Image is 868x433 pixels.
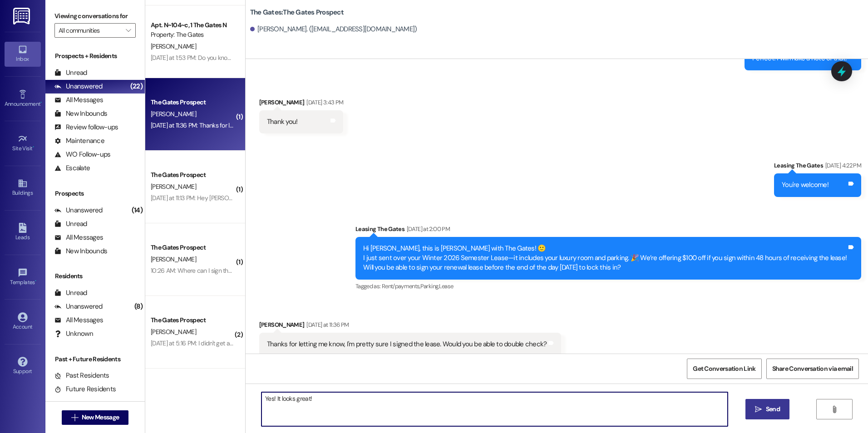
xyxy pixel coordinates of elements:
div: Escalate [54,163,90,173]
div: Residents [45,271,145,281]
div: Future Residents [54,384,116,394]
div: Thank you! [267,117,298,127]
i:  [831,406,838,413]
a: Leads [5,220,41,245]
a: Inbox [5,42,41,66]
div: The Gates Prospect [151,315,235,325]
span: [PERSON_NAME] [151,328,196,336]
span: Rent/payments , [382,282,420,290]
div: Leasing The Gates [355,224,861,237]
div: [PERSON_NAME]. ([EMAIL_ADDRESS][DOMAIN_NAME]) [250,25,417,34]
div: [DATE] at 11:36 PM: Thanks for letting me know, I'm pretty sure I signed the lease. Would you be ... [151,121,456,129]
div: [DATE] at 5:16 PM: I didn't get an email either [151,339,265,347]
div: [DATE] at 1:53 PM: Do you know is there anything you guys can do to help? Like I would feel weird... [151,54,585,62]
div: Leasing The Gates [774,161,861,173]
div: [DATE] at 11:13 PM: Hey [PERSON_NAME]! Will someone be at the check-in office [DATE] at around 1? [151,194,411,202]
b: The Gates: The Gates Prospect [250,8,344,17]
div: (14) [129,203,145,217]
div: Perfect! I will make a note of that! [752,54,847,63]
div: Unanswered [54,82,103,91]
div: Thanks for letting me know, I'm pretty sure I signed the lease. Would you be able to double check? [267,340,547,349]
span: [PERSON_NAME] [151,42,196,50]
div: Unread [54,68,87,78]
div: 10:26 AM: Where can I sign the lease [151,266,247,275]
span: Share Conversation via email [772,364,853,374]
span: • [33,144,34,150]
a: Templates • [5,265,41,290]
a: Buildings [5,176,41,200]
div: You're welcome! [782,180,829,190]
div: Unknown [54,329,93,339]
div: Hi [PERSON_NAME], this is [PERSON_NAME] with The Gates! 🙂 I just sent over your Winter 2026 Semes... [363,244,847,273]
div: Review follow-ups [54,123,118,132]
span: Send [766,404,780,414]
div: Maintenance [54,136,104,146]
a: Account [5,310,41,334]
div: All Messages [54,233,103,242]
div: [DATE] 3:43 PM [304,98,343,107]
div: The Gates Prospect [151,98,235,107]
div: Apt. N~104~c, 1 The Gates N [151,20,235,30]
div: New Inbounds [54,109,107,118]
div: All Messages [54,95,103,105]
div: [DATE] 4:22 PM [823,161,861,170]
div: All Messages [54,315,103,325]
img: ResiDesk Logo [13,8,32,25]
span: Get Conversation Link [693,364,755,374]
button: Get Conversation Link [687,359,761,379]
span: [PERSON_NAME] [151,182,196,191]
label: Viewing conversations for [54,9,136,23]
div: Unread [54,219,87,229]
div: Tagged as: [355,280,861,293]
div: [DATE] at 2:00 PM [404,224,450,234]
span: New Message [82,413,119,422]
button: New Message [62,410,129,425]
div: Prospects + Residents [45,51,145,61]
div: The Gates Prospect [151,243,235,252]
div: The Gates Prospect [151,170,235,180]
textarea: Yes! It looks great! [261,392,727,426]
span: [PERSON_NAME] [151,110,196,118]
div: Unanswered [54,302,103,311]
span: • [40,99,42,106]
span: Parking , [420,282,439,290]
button: Share Conversation via email [766,359,859,379]
div: Unread [54,288,87,298]
div: [DATE] at 11:36 PM [304,320,349,330]
div: Prospects [45,189,145,198]
a: Site Visit • [5,131,41,156]
div: (22) [128,79,145,93]
i:  [126,27,131,34]
div: WO Follow-ups [54,150,110,159]
div: Property: The Gates [151,30,235,39]
a: Support [5,354,41,379]
div: Past + Future Residents [45,354,145,364]
span: • [35,278,36,284]
input: All communities [59,23,121,38]
div: Unanswered [54,206,103,215]
i:  [71,414,78,421]
div: [PERSON_NAME] [259,98,343,110]
div: Past Residents [54,371,109,380]
i:  [755,406,762,413]
div: New Inbounds [54,246,107,256]
button: Send [745,399,789,419]
span: [PERSON_NAME] [151,255,196,263]
div: (8) [132,300,145,314]
span: Lease [439,282,454,290]
div: [PERSON_NAME] [259,320,562,333]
